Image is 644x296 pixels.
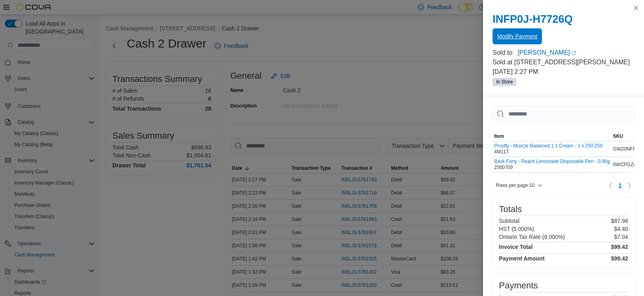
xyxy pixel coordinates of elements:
[611,131,641,141] button: SKU
[497,32,537,40] span: Modify Payment
[611,255,628,262] h4: $99.42
[613,161,639,168] span: 6WCPGZ4P
[493,181,546,190] button: Rows per page:10
[499,205,522,214] h3: Totals
[614,234,628,240] p: $7.04
[518,48,634,58] a: [PERSON_NAME]External link
[494,133,504,139] span: Item
[615,179,625,192] button: Page 1 of 1
[571,51,576,56] svg: External link
[611,218,628,224] p: $87.98
[614,226,628,232] p: $4.40
[611,244,628,250] h4: $99.42
[493,67,634,77] p: [DATE] 2:27 PM
[493,106,634,122] input: This is a search bar. As you type, the results lower in the page will automatically filter.
[496,182,534,189] span: Rows per page : 10
[499,218,519,224] h6: Subtotal
[625,181,634,190] button: Next page
[494,143,603,155] div: 4M11T
[499,244,533,250] h4: Invoice Total
[493,131,611,141] button: Item
[493,13,634,26] h2: INFP0J-H7726Q
[494,159,610,171] div: 2500709
[493,48,516,58] div: Sold to
[493,78,516,86] span: In Store
[618,181,622,189] span: 1
[496,78,513,85] span: In Store
[613,133,623,139] span: SKU
[493,58,634,67] p: Sold at [STREET_ADDRESS][PERSON_NAME]
[499,281,538,290] h3: Payments
[631,3,641,13] button: Close this dialog
[493,28,542,44] button: Modify Payment
[606,179,634,192] nav: Pagination for table: MemoryTable from EuiInMemoryTable
[615,179,625,192] ul: Pagination for table: MemoryTable from EuiInMemoryTable
[494,143,603,149] button: Proofly - Muscle Balanced 1:1 Cream - 1 x 250:250
[499,226,534,232] h6: HST (5.000%)
[613,146,638,152] span: GW20NFFL
[499,234,565,240] h6: Ontario Tax Rate (8.000%)
[499,255,545,262] h4: Payment Amount
[606,181,615,190] button: Previous page
[494,159,610,164] button: Back Forty - Peach Lemonade Disposable Pen - 0.95g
